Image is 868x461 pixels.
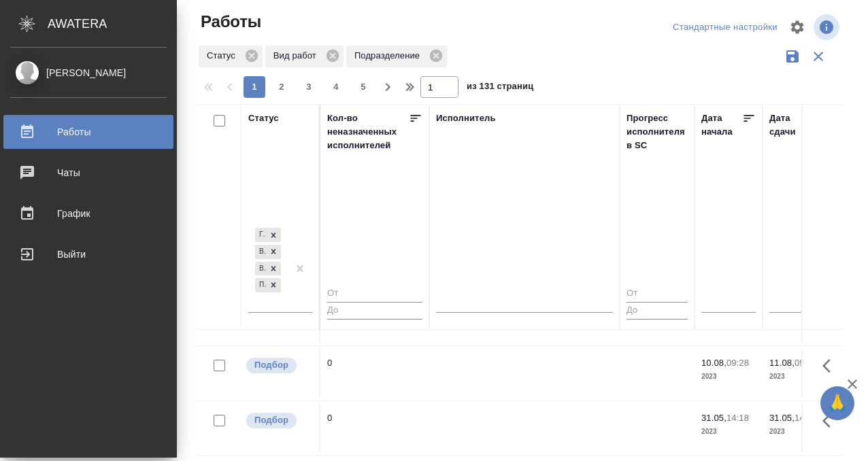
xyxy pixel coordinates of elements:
div: Дата начала [701,112,742,139]
button: Сохранить фильтры [780,44,805,69]
div: Подразделение [346,46,447,67]
span: 2 [271,80,293,94]
input: До [627,302,688,319]
p: 31.05, [701,413,727,423]
p: 2023 [701,425,756,439]
div: Работы [10,122,167,142]
p: 10.08, [701,358,727,368]
p: 09:28 [727,358,749,368]
a: Выйти [3,237,173,271]
p: Вид работ [273,49,321,63]
div: Статус [199,46,263,67]
button: 2 [271,76,293,98]
button: 4 [325,76,347,98]
p: 2023 [701,370,756,383]
p: 09:29 [795,358,817,368]
div: Дата сдачи [769,112,810,139]
div: [PERSON_NAME] [10,65,167,80]
div: Исполнитель [436,112,496,125]
a: Работы [3,115,173,149]
p: Подразделение [354,49,424,63]
p: Подбор [254,358,288,372]
span: Посмотреть информацию [814,14,842,40]
p: 14:35 [795,413,817,423]
div: Кол-во неназначенных исполнителей [327,112,409,152]
p: Подбор [254,413,288,427]
span: 4 [325,80,347,94]
div: Можно подбирать исполнителей [245,356,312,375]
div: Статус [248,112,279,125]
span: из 131 страниц [467,78,533,98]
div: Можно подбирать исполнителей [245,411,312,430]
button: Здесь прячутся важные кнопки [814,349,847,382]
span: Настроить таблицу [781,11,814,44]
td: 0 [320,349,429,397]
p: 14:18 [727,413,749,423]
div: split button [669,17,781,38]
div: Готов к работе [255,228,266,242]
span: Работы [197,11,261,33]
p: 2023 [769,370,824,383]
span: 3 [298,80,320,94]
div: График [10,203,167,224]
input: До [327,302,422,319]
p: 11.08, [769,358,795,368]
div: Выйти [10,244,167,264]
a: Чаты [3,156,173,190]
div: В работе [255,245,266,259]
span: 🙏 [826,389,849,417]
div: Готов к работе, В работе, В ожидании, Подбор [254,226,282,243]
div: Готов к работе, В работе, В ожидании, Подбор [254,243,282,260]
span: 5 [352,80,374,94]
div: AWATERA [48,10,177,37]
input: От [327,286,422,303]
button: 🙏 [820,386,854,420]
button: Здесь прячутся важные кнопки [814,405,847,437]
div: Подбор [255,278,266,292]
p: Статус [207,49,240,63]
td: 0 [320,405,429,452]
a: График [3,197,173,230]
div: Вид работ [265,46,344,67]
div: Готов к работе, В работе, В ожидании, Подбор [254,277,282,294]
p: 31.05, [769,413,795,423]
div: Готов к работе, В работе, В ожидании, Подбор [254,260,282,277]
div: В ожидании [255,262,266,276]
p: 2023 [769,425,824,439]
div: Прогресс исполнителя в SC [627,112,688,152]
button: 3 [298,76,320,98]
button: 5 [352,76,374,98]
button: Сбросить фильтры [805,44,831,69]
div: Чаты [10,163,167,183]
input: От [627,286,688,303]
